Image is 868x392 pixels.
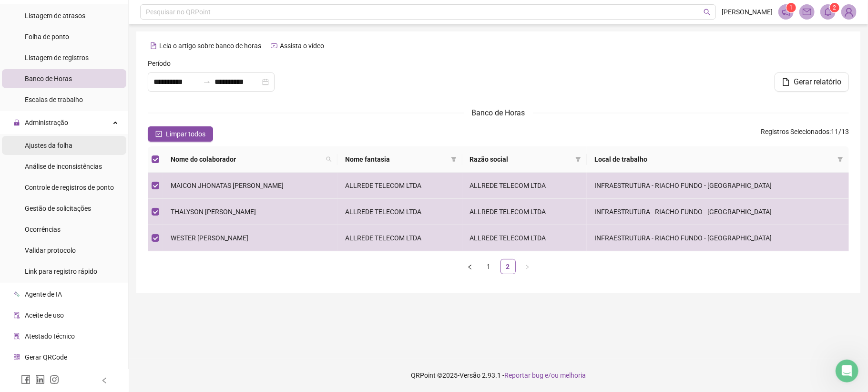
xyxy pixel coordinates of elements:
span: Controle de registros de ponto [25,184,114,191]
span: left [101,377,108,384]
span: [PERSON_NAME] [722,7,773,17]
span: 1 [790,4,793,11]
button: right [520,259,535,274]
sup: 2 [830,3,839,12]
td: ALLREDE TELECOM LTDA [462,173,587,199]
span: search [704,9,711,16]
span: Folha de ponto [25,33,69,41]
span: : 11 / 13 [761,126,849,142]
span: filter [575,156,581,162]
span: bell [824,8,832,16]
span: swap-right [203,78,211,86]
span: Análise de inconsistências [25,163,102,170]
span: Validar protocolo [25,247,76,254]
span: Banco de Horas [25,75,72,83]
span: mail [803,8,811,16]
span: Banco de Horas [472,108,525,117]
span: Gerar QRCode [25,353,67,361]
td: INFRAESTRUTURA - RIACHO FUNDO - [GEOGRAPHIC_DATA] [587,225,849,251]
span: Razão social [470,154,572,165]
a: 2 [501,259,515,274]
span: filter [836,152,845,166]
span: Local de trabalho [594,154,834,165]
span: search [324,152,334,166]
span: Nome fantasia [345,154,447,165]
span: Assista o vídeo [280,42,324,50]
span: Link para registro rápido [25,268,97,275]
span: linkedin [35,375,45,384]
td: INFRAESTRUTURA - RIACHO FUNDO - [GEOGRAPHIC_DATA] [587,199,849,225]
span: lock [13,119,20,126]
td: ALLREDE TELECOM LTDA [462,199,587,225]
li: Página anterior [462,259,478,274]
img: 77026 [842,5,856,19]
li: Próxima página [520,259,535,274]
span: left [467,264,473,270]
span: Agente de IA [25,290,62,298]
span: Atestado técnico [25,332,75,340]
span: Escalas de trabalho [25,96,83,103]
span: Ocorrências [25,226,61,233]
span: filter [573,152,583,166]
span: qrcode [13,354,20,361]
button: left [462,259,478,274]
span: to [203,78,211,86]
span: Reportar bug e/ou melhoria [504,371,586,379]
span: filter [451,156,457,162]
button: Gerar relatório [775,72,849,92]
span: filter [837,156,843,162]
td: INFRAESTRUTURA - RIACHO FUNDO - [GEOGRAPHIC_DATA] [587,173,849,199]
span: Ajustes da folha [25,142,72,149]
span: facebook [21,375,31,384]
td: ALLREDE TELECOM LTDA [337,173,462,199]
span: audit [13,312,20,319]
footer: QRPoint © 2025 - 2.93.1 - [129,359,868,392]
span: WESTER [PERSON_NAME] [171,234,248,242]
span: Listagem de registros [25,54,89,62]
span: Período [148,58,171,69]
span: MAICON JHONATAS [PERSON_NAME] [171,182,284,189]
span: solution [13,333,20,340]
span: Registros Selecionados [761,128,829,135]
span: Versão [460,371,480,379]
span: Nome do colaborador [171,154,322,165]
span: Aceite de uso [25,311,64,319]
li: 1 [481,259,497,274]
li: 2 [500,259,516,274]
span: THALYSON [PERSON_NAME] [171,208,256,216]
sup: 1 [786,3,796,12]
span: Limpar todos [166,129,205,139]
span: youtube [271,42,277,49]
td: ALLREDE TELECOM LTDA [337,225,462,251]
span: Administração [25,119,68,126]
span: Gestão de solicitações [25,205,91,212]
span: Leia o artigo sobre banco de horas [159,42,261,50]
span: 2 [833,4,837,11]
span: notification [782,8,790,16]
span: instagram [50,375,59,384]
td: ALLREDE TELECOM LTDA [337,199,462,225]
span: right [524,264,530,270]
span: file-text [150,42,157,49]
span: search [326,156,332,162]
span: Gerar relatório [794,76,841,88]
span: filter [449,152,459,166]
span: file [782,78,790,86]
span: check-square [155,131,162,137]
iframe: Intercom live chat [836,360,858,382]
button: Limpar todos [148,126,213,142]
a: 1 [482,259,496,274]
td: ALLREDE TELECOM LTDA [462,225,587,251]
span: Listagem de atrasos [25,12,85,20]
